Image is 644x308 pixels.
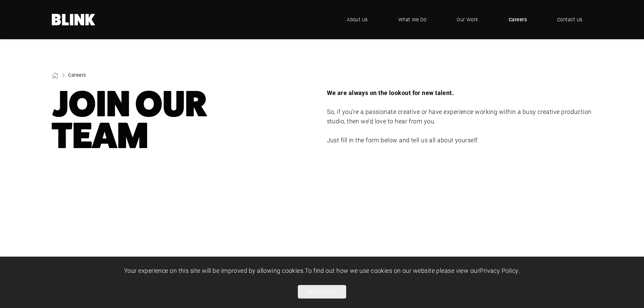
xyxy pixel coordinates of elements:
span: Careers [509,16,527,23]
a: Careers [499,9,537,30]
p: So, if you’re a passionate creative or have experience working within a busy creative production ... [327,107,593,126]
a: What We Do [388,9,437,30]
a: Our Work [447,9,488,30]
nobr: Join Our [52,83,207,125]
button: Allow cookies [298,285,346,299]
span: Your experience on this site will be improved by allowing cookies. To find out how we use cookies... [124,266,520,275]
span: Contact Us [557,16,582,23]
a: About Us [337,9,378,30]
a: Careers [68,72,86,78]
span: What We Do [398,16,427,23]
p: We are always on the lookout for new talent. [327,88,593,98]
a: Privacy Policy [479,266,518,275]
a: Contact Us [547,9,593,30]
h1: Team [52,88,317,152]
span: About Us [347,16,368,23]
a: Home [52,14,96,25]
span: Our Work [457,16,478,23]
p: Just fill in the form below and tell us all about yourself. [327,136,593,145]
